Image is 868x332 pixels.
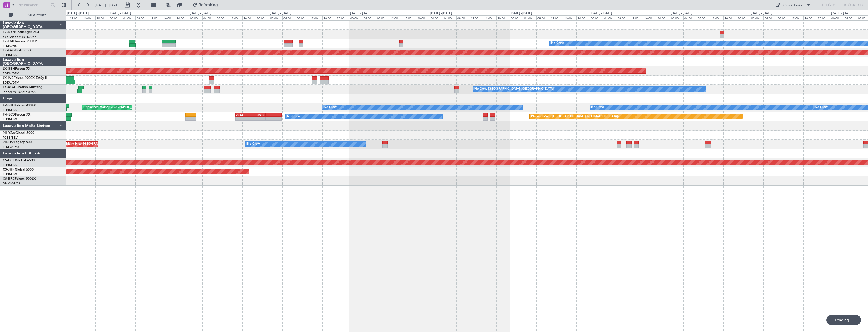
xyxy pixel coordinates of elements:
[790,15,803,20] div: 12:00
[236,117,250,120] div: -
[443,15,456,20] div: 04:00
[697,15,710,20] div: 08:00
[50,140,116,148] div: Unplanned Maint Nice ([GEOGRAPHIC_DATA])
[603,15,617,20] div: 04:00
[250,117,264,120] div: -
[389,15,403,20] div: 12:00
[483,15,496,20] div: 16:00
[550,15,563,20] div: 12:00
[590,15,603,20] div: 00:00
[176,15,189,20] div: 20:00
[216,15,229,20] div: 08:00
[772,1,813,9] button: Quick Links
[416,15,430,20] div: 20:00
[269,15,282,20] div: 00:00
[242,15,256,20] div: 16:00
[256,15,269,20] div: 20:00
[202,15,216,20] div: 04:00
[3,40,37,43] a: T7-EMIHawker 900XP
[576,15,590,20] div: 20:00
[309,15,322,20] div: 12:00
[162,15,176,20] div: 16:00
[3,159,35,162] a: CS-DOUGlobal 6500
[3,35,37,39] a: EVRA/[PERSON_NAME]
[671,11,692,16] div: [DATE] - [DATE]
[403,15,416,20] div: 16:00
[831,11,852,16] div: [DATE] - [DATE]
[287,113,300,121] div: No Crew
[510,15,523,20] div: 00:00
[349,15,363,20] div: 00:00
[3,113,30,116] a: F-HECDFalcon 7X
[3,44,19,48] a: LFMN/NCE
[783,3,802,8] div: Quick Links
[3,172,17,176] a: LFPB/LBG
[247,140,260,148] div: No Crew
[336,15,349,20] div: 20:00
[563,15,576,20] div: 16:00
[496,15,510,20] div: 20:00
[95,3,121,8] span: [DATE] - [DATE]
[198,3,222,7] span: Refreshing...
[296,15,309,20] div: 08:00
[110,11,131,16] div: [DATE] - [DATE]
[189,15,202,20] div: 00:00
[6,11,60,20] button: All Aircraft
[3,86,43,89] a: LX-AOACitation Mustang
[3,159,16,162] span: CS-DOU
[3,76,14,80] span: LX-INB
[3,141,14,144] span: 9H-LPZ
[511,11,532,16] div: [DATE] - [DATE]
[67,11,89,16] div: [DATE] - [DATE]
[630,15,643,20] div: 12:00
[470,15,483,20] div: 12:00
[282,15,296,20] div: 04:00
[135,15,149,20] div: 08:00
[3,177,36,181] a: CS-RRCFalcon 900LX
[236,113,250,117] div: ZBAA
[751,11,772,16] div: [DATE] - [DATE]
[3,131,15,135] span: 9H-YAA
[3,136,18,140] a: FCBB/BZV
[3,177,15,181] span: CS-RRC
[82,15,95,20] div: 16:00
[670,15,683,20] div: 00:00
[3,67,15,71] span: LX-GBH
[617,15,630,20] div: 08:00
[3,131,34,135] a: 9H-YAAGlobal 5000
[844,15,857,20] div: 04:00
[3,145,19,149] a: LFMD/CEQ
[474,85,554,93] div: No Crew [GEOGRAPHIC_DATA] ([GEOGRAPHIC_DATA])
[14,13,59,17] span: All Aircraft
[322,15,336,20] div: 16:00
[737,15,750,20] div: 20:00
[3,40,14,43] span: T7-EMI
[109,15,122,20] div: 00:00
[3,67,30,71] a: LX-GBHFalcon 7X
[817,15,830,20] div: 20:00
[83,103,175,112] div: Unplanned Maint [GEOGRAPHIC_DATA] ([GEOGRAPHIC_DATA])
[190,11,211,16] div: [DATE] - [DATE]
[3,117,17,121] a: LFPB/LBG
[350,11,371,16] div: [DATE] - [DATE]
[3,53,17,57] a: LFPB/LBG
[815,103,828,112] div: No Crew
[363,15,376,20] div: 04:00
[3,90,36,94] a: [PERSON_NAME]/QSA
[69,15,82,20] div: 12:00
[376,15,389,20] div: 08:00
[3,71,19,76] a: EDLW/DTM
[683,15,697,20] div: 04:00
[3,49,32,52] a: T7-EAGLFalcon 8X
[3,86,16,89] span: LX-AOA
[324,103,337,112] div: No Crew
[3,104,15,107] span: F-GPNJ
[3,76,47,80] a: LX-INBFalcon 900EX EASy II
[826,315,861,325] div: Loading...
[3,141,32,144] a: 9H-LPZLegacy 500
[17,1,49,9] input: Trip Number
[95,15,109,20] div: 20:00
[591,103,604,112] div: No Crew
[551,39,564,48] div: No Crew
[710,15,723,20] div: 12:00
